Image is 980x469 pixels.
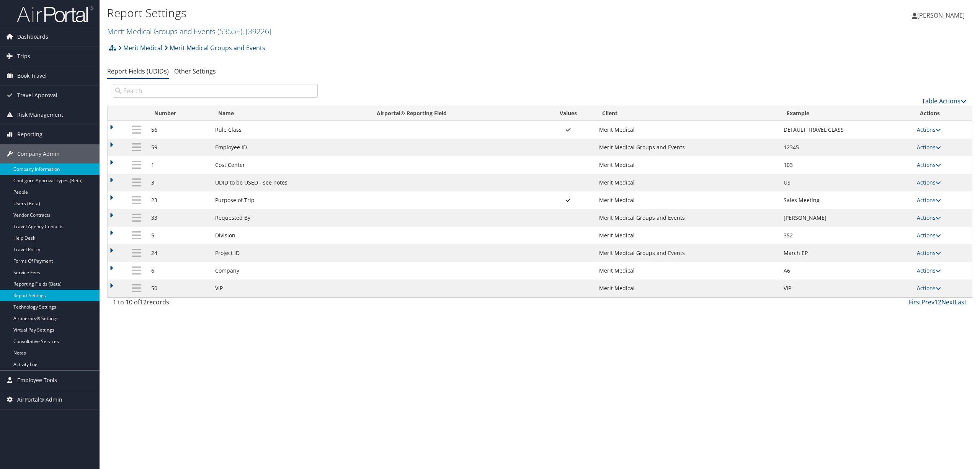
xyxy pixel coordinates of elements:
[147,121,211,139] td: 56
[941,298,955,306] a: Next
[140,298,147,306] span: 12
[938,298,941,306] a: 2
[242,26,271,36] span: , [ 39226 ]
[912,4,972,27] a: [PERSON_NAME]
[147,227,211,244] td: 5
[595,174,780,191] td: Merit Medical
[595,106,780,121] th: Client
[541,106,595,121] th: Values
[780,121,913,139] td: DEFAULT TRAVEL CLASS
[934,298,938,306] a: 1
[780,262,913,279] td: A6
[917,284,941,292] a: Actions
[917,179,941,186] a: Actions
[917,249,941,257] a: Actions
[595,191,780,209] td: Merit Medical
[17,27,48,46] span: Dashboards
[370,106,541,121] th: Airportal&reg; Reporting Field
[211,174,370,191] td: UDID to be USED - see notes
[917,144,941,151] a: Actions
[107,67,169,75] a: Report Fields (UDIDs)
[17,371,57,390] span: Employee Tools
[17,144,60,163] span: Company Admin
[211,262,370,279] td: Company
[147,106,211,121] th: Number
[164,40,265,56] a: Merit Medical Groups and Events
[17,5,93,23] img: airportal-logo.png
[147,139,211,156] td: 59
[174,67,216,75] a: Other Settings
[147,174,211,191] td: 3
[595,244,780,262] td: Merit Medical Groups and Events
[909,298,921,306] a: First
[211,121,370,139] td: Rule Class
[595,279,780,297] td: Merit Medical
[113,84,318,98] input: Search
[780,191,913,209] td: Sales Meeting
[17,125,42,144] span: Reporting
[917,232,941,239] a: Actions
[595,139,780,156] td: Merit Medical Groups and Events
[17,66,47,85] span: Book Travel
[147,262,211,279] td: 6
[917,214,941,221] a: Actions
[780,156,913,174] td: 103
[147,191,211,209] td: 23
[955,298,967,306] a: Last
[17,105,63,124] span: Risk Management
[17,86,57,105] span: Travel Approval
[913,106,972,121] th: Actions
[921,298,934,306] a: Prev
[595,262,780,279] td: Merit Medical
[211,156,370,174] td: Cost Center
[211,139,370,156] td: Employee ID
[211,191,370,209] td: Purpose of Trip
[147,244,211,262] td: 24
[211,209,370,227] td: Requested By
[118,40,162,56] a: Merit Medical
[125,106,147,121] th: : activate to sort column descending
[780,209,913,227] td: [PERSON_NAME]
[113,297,318,310] div: 1 to 10 of records
[780,227,913,244] td: 352
[147,209,211,227] td: 33
[922,97,967,105] a: Table Actions
[211,244,370,262] td: Project ID
[595,227,780,244] td: Merit Medical
[917,161,941,168] a: Actions
[595,121,780,139] td: Merit Medical
[780,174,913,191] td: US
[780,279,913,297] td: VIP
[780,244,913,262] td: March EP
[917,11,965,20] span: [PERSON_NAME]
[917,196,941,204] a: Actions
[147,156,211,174] td: 1
[211,106,370,121] th: Name
[780,106,913,121] th: Example
[917,267,941,274] a: Actions
[595,156,780,174] td: Merit Medical
[107,26,271,36] a: Merit Medical Groups and Events
[17,47,30,66] span: Trips
[917,126,941,133] a: Actions
[147,279,211,297] td: 50
[107,5,684,21] h1: Report Settings
[595,209,780,227] td: Merit Medical Groups and Events
[780,139,913,156] td: 12345
[17,390,62,409] span: AirPortal® Admin
[211,279,370,297] td: VIP
[217,26,242,36] span: ( 5355E )
[211,227,370,244] td: Division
